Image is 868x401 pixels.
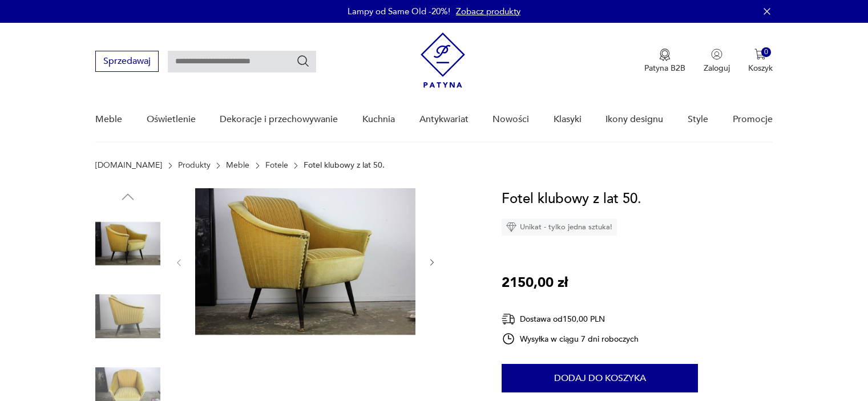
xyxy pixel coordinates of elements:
[644,48,685,74] button: Patyna B2B
[506,222,516,232] img: Ikona diamentu
[748,63,773,74] p: Koszyk
[95,284,160,349] img: Zdjęcie produktu Fotel klubowy z lat 50.
[644,63,685,74] p: Patyna B2B
[220,98,338,141] a: Dekoracje i przechowywanie
[688,98,708,141] a: Style
[195,188,415,335] img: Zdjęcie produktu Fotel klubowy z lat 50.
[296,54,310,68] button: Szukaj
[659,48,671,61] img: Ikona medalu
[95,211,160,276] img: Zdjęcie produktu Fotel klubowy z lat 50.
[502,272,568,294] p: 2150,00 zł
[95,58,159,66] a: Sprzedawaj
[456,6,520,17] a: Zobacz produkty
[348,6,450,17] p: Lampy od Same Old -20%!
[733,98,773,141] a: Promocje
[704,48,730,74] button: Zaloguj
[754,48,766,60] img: Ikona koszyka
[711,48,722,60] img: Ikonka użytkownika
[502,312,639,326] div: Dostawa od 150,00 PLN
[554,98,582,141] a: Klasyki
[265,161,288,170] a: Fotele
[502,188,641,210] h1: Fotel klubowy z lat 50.
[178,161,211,170] a: Produkty
[644,48,685,74] a: Ikona medaluPatyna B2B
[605,98,663,141] a: Ikony designu
[421,33,465,88] img: Patyna - sklep z meblami i dekoracjami vintage
[502,312,515,326] img: Ikona dostawy
[362,98,395,141] a: Kuchnia
[226,161,249,170] a: Meble
[147,98,196,141] a: Oświetlenie
[748,48,773,74] button: 0Koszyk
[304,161,385,170] p: Fotel klubowy z lat 50.
[95,51,159,72] button: Sprzedawaj
[95,98,122,141] a: Meble
[704,63,730,74] p: Zaloguj
[492,98,529,141] a: Nowości
[502,364,698,392] button: Dodaj do koszyka
[502,332,639,346] div: Wysyłka w ciągu 7 dni roboczych
[502,218,617,236] div: Unikat - tylko jedna sztuka!
[761,47,771,57] div: 0
[95,161,162,170] a: [DOMAIN_NAME]
[419,98,469,141] a: Antykwariat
